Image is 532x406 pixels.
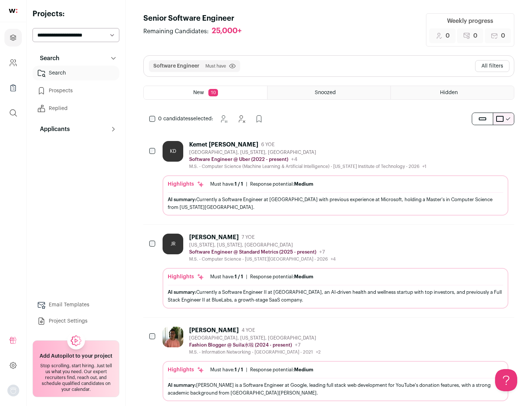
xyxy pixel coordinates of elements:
h1: Senior Software Engineer [143,13,249,24]
div: Response potential: [250,274,313,280]
p: Fashion Blogger @ Suila水啦 (2024 - present) [189,342,292,348]
span: 0 [446,31,450,40]
p: Search [35,54,59,63]
a: Hidden [391,86,514,99]
span: AI summary: [168,383,196,388]
button: Hide [234,111,249,126]
a: Projects [4,29,22,47]
div: M.S. - Computer Science - [US_STATE][GEOGRAPHIC_DATA] - 2026 [189,256,336,262]
button: Software Engineer [153,62,199,70]
div: Highlights [168,366,204,374]
button: Open dropdown [7,385,19,396]
span: 10 [208,89,218,96]
span: 1 / 1 [235,182,243,186]
img: nopic.png [7,385,19,396]
span: 0 candidates [158,116,191,121]
div: 25,000+ [212,27,242,36]
button: Add to Prospects [252,111,266,126]
span: Medium [294,367,313,372]
span: selected: [158,115,213,123]
a: Prospects [33,83,119,98]
p: Applicants [35,125,70,134]
a: Search [33,66,119,80]
a: [PERSON_NAME] 4 YOE [GEOGRAPHIC_DATA], [US_STATE], [GEOGRAPHIC_DATA] Fashion Blogger @ Suila水啦 (2... [163,327,508,401]
span: Medium [294,274,313,279]
div: M.S. - Information Networking - [GEOGRAPHIC_DATA] - 2021 [189,349,321,355]
div: Must have: [210,181,243,187]
div: Response potential: [250,181,313,187]
div: Highlights [168,180,204,188]
div: [PERSON_NAME] [189,234,239,241]
a: Email Templates [33,297,119,312]
span: 4 YOE [242,327,255,333]
span: 0 [473,31,477,40]
span: 1 / 1 [235,367,243,372]
span: AI summary: [168,290,196,295]
a: Replied [33,101,119,116]
span: 6 YOE [261,142,274,148]
h2: Add Autopilot to your project [40,352,112,360]
div: Response potential: [250,367,313,373]
span: +7 [319,250,325,255]
div: M.S. - Computer Science (Machine Learning & Artificial Intelligence) - [US_STATE] Institute of Te... [189,164,426,169]
ul: | [210,367,313,373]
p: Software Engineer @ Standard Metrics (2025 - present) [189,249,316,255]
ul: | [210,274,313,280]
div: [PERSON_NAME] [189,327,239,334]
img: wellfound-shorthand-0d5821cbd27db2630d0214b213865d53afaa358527fdda9d0ea32b1df1b89c2c.svg [9,9,17,13]
span: Remaining Candidates: [143,27,209,36]
a: Company and ATS Settings [4,54,22,72]
span: AI summary: [168,197,196,202]
div: Must have: [210,367,243,373]
span: Snoozed [315,90,336,95]
a: KD Kemet [PERSON_NAME] 6 YOE [GEOGRAPHIC_DATA], [US_STATE], [GEOGRAPHIC_DATA] Software Engineer @... [163,141,508,216]
span: Hidden [440,90,458,95]
span: +7 [295,343,301,348]
span: +4 [291,157,297,162]
span: +4 [331,257,336,261]
div: [PERSON_NAME] is a Software Engineer at Google, leading full stack web development for YouTube's ... [168,381,503,397]
a: Snoozed [267,86,391,99]
h2: Projects: [33,9,119,19]
div: [GEOGRAPHIC_DATA], [US_STATE], [GEOGRAPHIC_DATA] [189,335,321,341]
div: JR [163,234,183,254]
a: Company Lists [4,79,22,97]
div: Currently a Software Engineer II at [GEOGRAPHIC_DATA], an AI-driven health and wellness startup w... [168,288,503,304]
div: Stop scrolling, start hiring. Just tell us what you need. Our expert recruiters find, reach out, ... [37,363,115,392]
a: JR [PERSON_NAME] 7 YOE [US_STATE], [US_STATE], [GEOGRAPHIC_DATA] Software Engineer @ Standard Met... [163,234,508,308]
div: [US_STATE], [US_STATE], [GEOGRAPHIC_DATA] [189,242,336,248]
span: New [193,90,204,95]
div: KD [163,141,183,162]
div: [GEOGRAPHIC_DATA], [US_STATE], [GEOGRAPHIC_DATA] [189,149,426,155]
div: Currently a Software Engineer at [GEOGRAPHIC_DATA] with previous experience at Microsoft, holding... [168,196,503,211]
a: Project Settings [33,314,119,328]
span: 7 YOE [242,234,255,240]
button: Applicants [33,122,119,137]
div: Highlights [168,273,204,281]
span: +1 [422,164,426,169]
span: 1 / 1 [235,274,243,279]
button: Search [33,51,119,66]
span: Medium [294,182,313,186]
span: 0 [501,31,505,40]
iframe: Help Scout Beacon - Open [495,369,517,391]
div: Kemet [PERSON_NAME] [189,141,258,148]
span: +2 [316,350,321,354]
p: Software Engineer @ Uber (2022 - present) [189,156,288,162]
span: Must have [205,63,226,69]
a: Add Autopilot to your project Stop scrolling, start hiring. Just tell us what you need. Our exper... [33,340,119,397]
button: Snooze [216,111,231,126]
ul: | [210,181,313,187]
button: All filters [475,60,509,72]
div: Must have: [210,274,243,280]
div: Weekly progress [447,17,493,25]
img: ebffc8b94a612106133ad1a79c5dcc917f1f343d62299c503ebb759c428adb03.jpg [163,327,183,347]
